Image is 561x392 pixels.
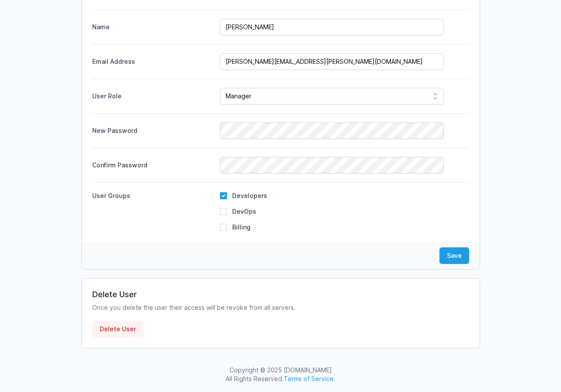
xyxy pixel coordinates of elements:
button: Delete User [92,321,143,337]
button: Save [439,247,469,264]
h3: Delete User [92,289,469,300]
label: Developers [232,192,267,199]
div: User Groups [92,191,213,200]
label: Email Address [92,54,213,66]
label: Confirm Password [92,157,213,170]
label: DevOps [232,208,256,215]
label: Billing [232,223,251,231]
label: New Password [92,123,213,135]
label: Name [92,19,213,31]
a: Terms of Service [284,375,334,382]
p: Once you delete the user their access will be revoke from all servers. [92,303,469,312]
label: User Role [92,88,213,101]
